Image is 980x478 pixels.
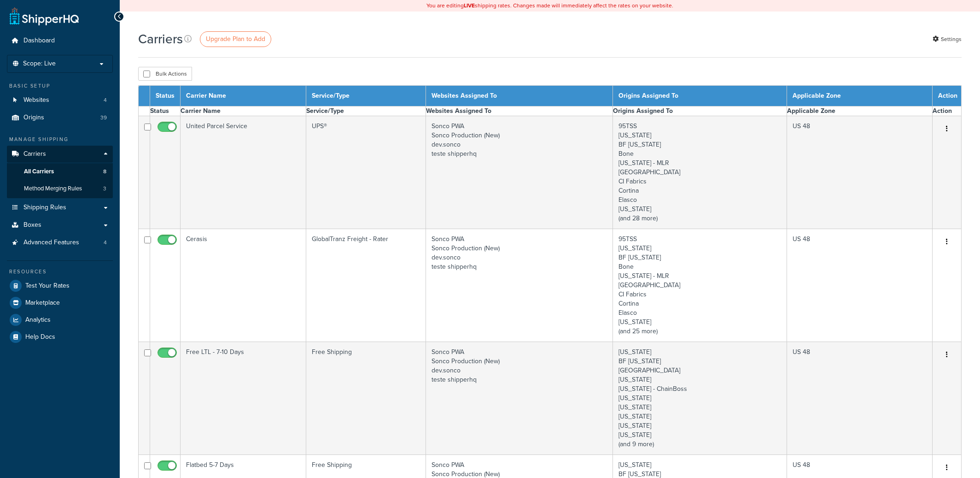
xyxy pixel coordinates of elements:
td: US 48 [787,229,932,342]
th: Websites Assigned To [426,86,612,106]
th: Websites Assigned To [426,106,612,116]
a: Help Docs [7,329,113,345]
th: Status [150,86,181,106]
span: All Carriers [24,168,54,176]
h1: Carriers [138,30,183,48]
th: Action [933,86,962,106]
li: Advanced Features [7,234,113,251]
td: United Parcel Service [181,116,306,229]
a: Analytics [7,312,113,328]
div: Manage Shipping [7,136,113,143]
td: Sonco PWA Sonco Production (New) dev.sonco teste shipperhq [426,229,612,342]
a: Shipping Rules [7,199,113,216]
span: Websites [23,96,49,104]
th: Applicable Zone [787,106,932,116]
td: Sonco PWA Sonco Production (New) dev.sonco teste shipperhq [426,342,612,455]
a: Advanced Features 4 [7,234,113,251]
td: 95TSS [US_STATE] BF [US_STATE] Bone [US_STATE] - MLR [GEOGRAPHIC_DATA] CI Fabrics Cortina Elasco ... [613,229,787,342]
td: GlobalTranz Freight - Rater [306,229,426,342]
span: Help Docs [25,333,55,341]
li: Method Merging Rules [7,180,113,197]
span: Boxes [23,221,41,229]
a: Boxes [7,217,113,234]
span: Origins [23,114,44,122]
td: 95TSS [US_STATE] BF [US_STATE] Bone [US_STATE] - MLR [GEOGRAPHIC_DATA] CI Fabrics Cortina Elasco ... [613,116,787,229]
span: Shipping Rules [23,204,66,212]
td: Sonco PWA Sonco Production (New) dev.sonco teste shipperhq [426,116,612,229]
a: Websites 4 [7,92,113,109]
span: Upgrade Plan to Add [206,34,265,44]
span: 4 [104,96,107,104]
a: Test Your Rates [7,277,113,294]
th: Origins Assigned To [613,106,787,116]
span: 8 [103,168,106,176]
a: Carriers [7,146,113,163]
th: Service/Type [306,86,426,106]
a: All Carriers 8 [7,163,113,180]
a: Method Merging Rules 3 [7,180,113,197]
span: 3 [103,185,106,193]
div: Basic Setup [7,82,113,90]
a: Marketplace [7,295,113,311]
li: All Carriers [7,163,113,180]
td: US 48 [787,342,932,455]
td: [US_STATE] BF [US_STATE] [GEOGRAPHIC_DATA] [US_STATE] [US_STATE] - ChainBoss [US_STATE] [US_STATE... [613,342,787,455]
th: Applicable Zone [787,86,932,106]
th: Status [150,106,181,116]
a: Origins 39 [7,109,113,126]
a: Upgrade Plan to Add [200,31,271,47]
span: Marketplace [25,299,60,307]
td: Free LTL - 7-10 Days [181,342,306,455]
th: Service/Type [306,106,426,116]
b: LIVE [464,1,475,10]
li: Carriers [7,146,113,198]
th: Action [933,106,962,116]
button: Bulk Actions [138,67,192,81]
span: Analytics [25,316,51,324]
li: Websites [7,92,113,109]
span: Dashboard [23,37,55,45]
th: Origins Assigned To [613,86,787,106]
div: Resources [7,268,113,276]
span: Test Your Rates [25,282,70,290]
span: Method Merging Rules [24,185,82,193]
td: UPS® [306,116,426,229]
a: Settings [933,33,962,46]
li: Origins [7,109,113,126]
td: US 48 [787,116,932,229]
a: ShipperHQ Home [10,7,79,25]
td: Free Shipping [306,342,426,455]
a: Dashboard [7,32,113,49]
span: 39 [100,114,107,122]
span: Carriers [23,150,46,158]
th: Carrier Name [181,86,306,106]
span: 4 [104,239,107,247]
th: Carrier Name [181,106,306,116]
span: Advanced Features [23,239,79,247]
td: Cerasis [181,229,306,342]
span: Scope: Live [23,60,56,68]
